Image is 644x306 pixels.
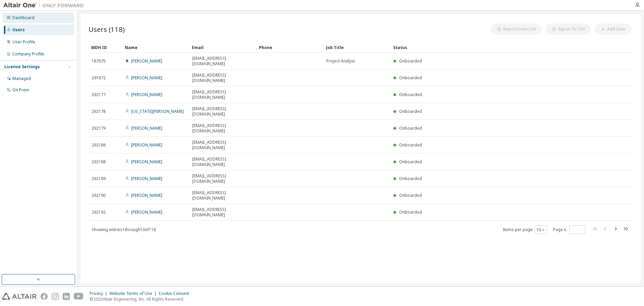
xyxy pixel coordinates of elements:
a: [PERSON_NAME] [131,159,162,165]
div: Website Terms of Use [109,291,159,296]
div: Phone [259,42,321,53]
a: [PERSON_NAME] [131,192,162,198]
div: Managed [12,76,31,81]
span: [EMAIL_ADDRESS][DOMAIN_NAME] [192,207,253,218]
img: facebook.svg [41,293,48,300]
button: 10 [536,227,545,232]
span: 292188 [92,159,106,165]
span: [EMAIL_ADDRESS][DOMAIN_NAME] [192,190,253,201]
div: Status [393,42,598,53]
p: © 2025 Altair Engineering, Inc. All Rights Reserved. [90,296,193,302]
img: linkedin.svg [63,293,70,300]
a: [PERSON_NAME] [131,58,162,64]
a: [US_STATE][PERSON_NAME] [131,108,184,114]
div: Privacy [90,291,109,296]
span: Onboarded [399,125,422,131]
img: Altair One [3,2,87,9]
a: [PERSON_NAME] [131,92,162,97]
div: Email [192,42,254,53]
span: Project Analyst [326,58,355,64]
div: License Settings [4,64,40,70]
span: 187675 [92,58,106,64]
span: Onboarded [399,58,422,64]
span: [EMAIL_ADDRESS][DOMAIN_NAME] [192,173,253,184]
span: Onboarded [399,209,422,215]
div: Dashboard [12,15,35,20]
a: [PERSON_NAME] [131,209,162,215]
a: [PERSON_NAME] [131,176,162,181]
span: Showing entries 1 through 10 of 118 [92,227,156,232]
span: Onboarded [399,176,422,181]
span: 292178 [92,109,106,114]
span: [EMAIL_ADDRESS][DOMAIN_NAME] [192,73,253,83]
span: [EMAIL_ADDRESS][DOMAIN_NAME] [192,56,253,67]
span: 292177 [92,92,106,97]
div: On Prem [12,87,29,93]
div: MDH ID [91,42,119,53]
div: Job Title [326,42,388,53]
span: 292179 [92,126,106,131]
span: Onboarded [399,92,422,97]
span: [EMAIL_ADDRESS][DOMAIN_NAME] [192,140,253,150]
a: [PERSON_NAME] [131,75,162,81]
div: Name [125,42,186,53]
span: 292192 [92,210,106,215]
span: Items per page [503,225,547,234]
span: 292189 [92,176,106,181]
span: Onboarded [399,192,422,198]
span: 291872 [92,75,106,81]
div: Cookie Consent [159,291,193,296]
div: Users [12,27,25,33]
span: [EMAIL_ADDRESS][DOMAIN_NAME] [192,123,253,134]
span: 292186 [92,142,106,148]
span: Onboarded [399,75,422,81]
span: Users (118) [89,25,125,34]
a: [PERSON_NAME] [131,142,162,148]
span: [EMAIL_ADDRESS][DOMAIN_NAME] [192,157,253,167]
img: instagram.svg [52,293,59,300]
span: [EMAIL_ADDRESS][DOMAIN_NAME] [192,89,253,100]
button: Export To CSV [546,24,591,35]
div: Company Profile [12,51,44,57]
span: Onboarded [399,142,422,148]
img: youtube.svg [74,293,84,300]
span: Onboarded [399,159,422,165]
span: [EMAIL_ADDRESS][DOMAIN_NAME] [192,106,253,117]
span: Page n. [553,225,585,234]
button: Add User [595,24,631,35]
img: altair_logo.svg [2,293,37,300]
div: User Profile [12,39,35,45]
a: [PERSON_NAME] [131,125,162,131]
span: Onboarded [399,108,422,114]
button: Import From CSV [491,24,542,35]
span: 292190 [92,193,106,198]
